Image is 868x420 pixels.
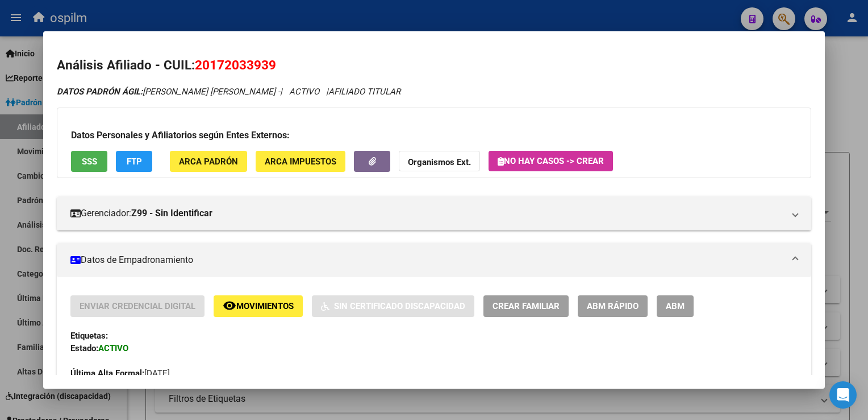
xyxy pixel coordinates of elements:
[57,56,811,75] h2: Análisis Afiliado - CUIL:
[829,381,857,409] div: Open Intercom Messenger
[70,207,783,220] mat-panel-title: Gerenciador:
[70,331,108,341] strong: Etiquetas:
[82,157,97,167] span: SSS
[70,368,144,378] strong: Última Alta Formal:
[256,151,345,172] button: ARCA Impuestos
[578,295,648,316] button: ABM Rápido
[399,151,480,172] button: Organismos Ext.
[179,157,238,167] span: ARCA Padrón
[57,196,811,230] mat-expansion-panel-header: Gerenciador:Z99 - Sin Identificar
[236,302,294,312] span: Movimientos
[666,302,685,312] span: ABM
[195,57,276,72] span: 20172033939
[57,87,143,97] strong: DATOS PADRÓN ÁGIL:
[489,151,613,171] button: No hay casos -> Crear
[131,207,212,220] strong: Z99 - Sin Identificar
[70,368,170,378] span: [DATE]
[587,302,639,312] span: ABM Rápido
[223,299,236,312] mat-icon: remove_red_eye
[328,87,400,97] span: AFILIADO TITULAR
[334,302,465,312] span: Sin Certificado Discapacidad
[408,157,471,167] strong: Organismos Ext.
[57,87,400,97] i: | ACTIVO |
[70,253,783,267] mat-panel-title: Datos de Empadronamiento
[98,343,128,353] strong: ACTIVO
[80,302,195,312] span: Enviar Credencial Digital
[57,87,280,97] span: [PERSON_NAME] [PERSON_NAME] -
[71,151,107,172] button: SSS
[127,157,142,167] span: FTP
[214,295,303,316] button: Movimientos
[498,156,604,166] span: No hay casos -> Crear
[312,295,474,316] button: Sin Certificado Discapacidad
[57,243,811,277] mat-expansion-panel-header: Datos de Empadronamiento
[483,295,569,316] button: Crear Familiar
[70,343,98,353] strong: Estado:
[493,302,560,312] span: Crear Familiar
[116,151,152,172] button: FTP
[657,295,694,316] button: ABM
[170,151,247,172] button: ARCA Padrón
[70,295,205,316] button: Enviar Credencial Digital
[71,129,796,142] h3: Datos Personales y Afiliatorios según Entes Externos:
[265,157,336,167] span: ARCA Impuestos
